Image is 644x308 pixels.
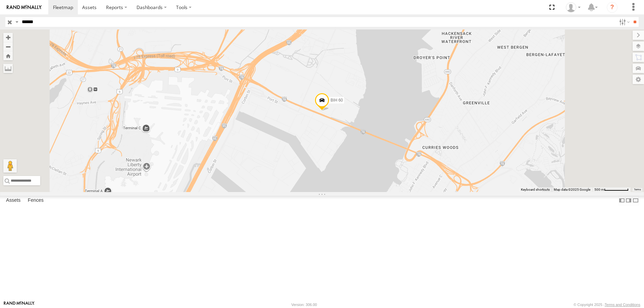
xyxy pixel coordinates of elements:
[3,51,13,60] button: Zoom Home
[554,188,590,191] span: Map data ©2025 Google
[605,303,640,307] a: Terms and Conditions
[3,42,13,51] button: Zoom out
[521,187,550,192] button: Keyboard shortcuts
[574,303,640,307] div: © Copyright 2025 -
[616,17,631,27] label: Search Filter Options
[3,159,17,173] button: Drag Pegman onto the map to open Street View
[634,188,641,191] a: Terms (opens in new tab)
[607,2,618,13] i: ?
[14,17,19,27] label: Search Query
[594,188,604,191] span: 500 m
[3,64,13,73] label: Measure
[4,301,35,308] a: Visit our Website
[3,196,24,205] label: Assets
[3,33,13,42] button: Zoom in
[563,2,583,12] div: Nele .
[632,196,639,205] label: Hide Summary Table
[625,196,632,205] label: Dock Summary Table to the Right
[633,75,644,84] label: Map Settings
[592,187,631,192] button: Map Scale: 500 m per 69 pixels
[24,196,47,205] label: Fences
[7,5,42,10] img: rand-logo.svg
[619,196,625,205] label: Dock Summary Table to the Left
[331,98,343,103] span: BIH 60
[291,303,317,307] div: Version: 306.00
